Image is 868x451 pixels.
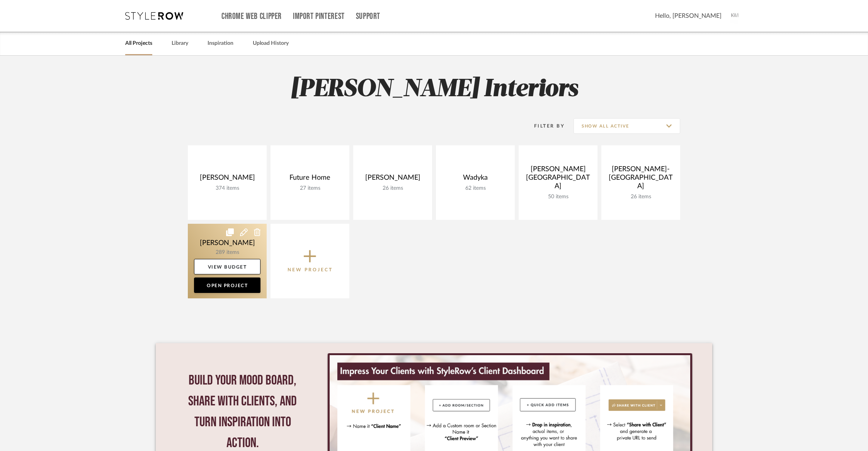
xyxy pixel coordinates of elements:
[253,38,289,49] a: Upload History
[359,185,426,192] div: 26 items
[208,38,233,49] a: Inspiration
[277,174,343,185] div: Future Home
[655,11,722,20] span: Hello, [PERSON_NAME]
[293,13,345,20] a: Import Pinterest
[608,165,674,194] div: [PERSON_NAME]- [GEOGRAPHIC_DATA]
[359,174,426,185] div: [PERSON_NAME]
[356,13,380,20] a: Support
[194,259,260,274] a: View Budget
[442,174,509,185] div: Wadyka
[221,13,282,20] a: Chrome Web Clipper
[525,194,591,200] div: 50 items
[608,194,674,200] div: 26 items
[271,224,349,298] button: New Project
[288,266,333,274] p: New Project
[727,8,744,24] img: avatar
[194,174,260,185] div: [PERSON_NAME]
[525,165,591,194] div: [PERSON_NAME] [GEOGRAPHIC_DATA]
[125,38,152,49] a: All Projects
[172,38,188,49] a: Library
[194,185,260,192] div: 374 items
[194,277,260,293] a: Open Project
[524,122,565,130] div: Filter By
[442,185,509,192] div: 62 items
[277,185,343,192] div: 27 items
[156,75,712,104] h2: [PERSON_NAME] Interiors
